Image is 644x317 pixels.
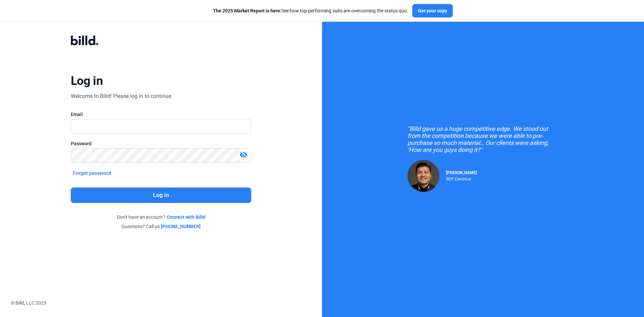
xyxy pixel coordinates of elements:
div: "Billd gave us a huge competitive edge. We stood out from the competition because we were able to... [408,125,558,153]
div: Email [71,111,251,118]
div: Log in [71,73,103,88]
a: [PHONE_NUMBER] [161,223,201,230]
span: [PERSON_NAME] [446,170,477,175]
div: See how top-performing subs are overcoming the status quo. [213,7,408,14]
button: Get your copy [412,4,453,17]
img: Raul Pacheco [408,160,439,192]
span: The 2025 Market Report is here: [213,8,281,13]
a: Connect with Billd [167,214,205,220]
div: Password [71,140,251,147]
div: Welcome to Billd! Please log in to continue. [71,92,172,100]
button: Log in [71,188,251,203]
mat-icon: visibility_off [239,151,248,159]
button: Forgot password [71,169,113,177]
div: Don't have an account? [71,214,251,220]
div: Questions? Call us [71,223,251,230]
div: RDP Electrical [446,175,477,181]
